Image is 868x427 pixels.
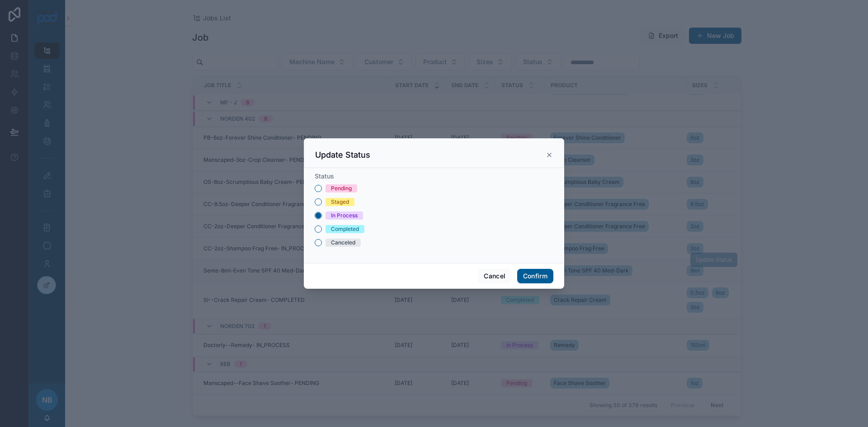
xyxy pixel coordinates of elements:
[478,269,511,283] button: Cancel
[331,211,358,220] div: In Process
[331,184,352,192] div: Pending
[315,172,334,180] span: Status
[331,225,359,233] div: Completed
[331,198,349,206] div: Staged
[517,269,553,283] button: Confirm
[315,150,370,160] h3: Update Status
[331,239,355,247] div: Canceled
